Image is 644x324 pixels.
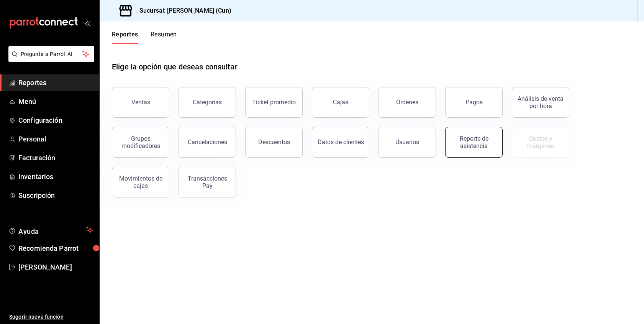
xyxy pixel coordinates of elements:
span: Recomienda Parrot [18,243,93,253]
span: Inventarios [18,171,93,182]
button: Cancelaciones [179,127,236,158]
button: Ticket promedio [245,87,303,118]
div: Usuarios [395,138,419,146]
button: Datos de clientes [312,127,369,158]
button: Pagos [445,87,503,118]
div: Datos de clientes [318,138,364,146]
button: Grupos modificadores [112,127,169,158]
button: Descuentos [245,127,303,158]
span: Facturación [18,153,93,163]
span: Suscripción [18,190,93,201]
div: navigation tabs [112,31,177,44]
button: Categorías [179,87,236,118]
div: Grupos modificadores [117,135,164,150]
div: Costos y márgenes [517,135,564,150]
div: Ventas [131,99,150,106]
h3: Sucursal: [PERSON_NAME] (Cun) [133,6,231,15]
button: Análisis de venta por hora [512,87,569,118]
span: Ayuda [18,225,83,235]
button: Cajas [312,87,369,118]
div: Ticket promedio [252,99,296,106]
button: Resumen [151,31,177,44]
div: Descuentos [258,138,290,146]
div: Órdenes [396,99,418,106]
a: Pregunta a Parrot AI [5,56,94,64]
span: Personal [18,134,93,144]
div: Transacciones Pay [184,175,231,189]
button: Ventas [112,87,169,118]
button: Transacciones Pay [179,167,236,197]
span: Menú [18,96,93,107]
button: Movimientos de cajas [112,167,169,197]
button: Reportes [112,31,138,44]
button: Pregunta a Parrot AI [8,46,94,62]
button: Contrata inventarios para ver este reporte [512,127,569,158]
div: Cancelaciones [188,138,227,146]
span: Pregunta a Parrot AI [21,50,82,58]
button: Usuarios [379,127,436,158]
div: Pagos [465,99,483,106]
h1: Elige la opción que deseas consultar [112,61,238,72]
span: [PERSON_NAME] [18,262,93,272]
span: Sugerir nueva función [9,313,93,321]
div: Reporte de asistencia [450,135,498,150]
div: Categorías [193,99,222,106]
span: Configuración [18,115,93,125]
div: Análisis de venta por hora [517,95,564,110]
button: Órdenes [379,87,436,118]
button: Reporte de asistencia [445,127,503,158]
span: Reportes [18,77,93,88]
button: open_drawer_menu [84,20,90,26]
div: Movimientos de cajas [117,175,164,189]
div: Cajas [333,99,348,106]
